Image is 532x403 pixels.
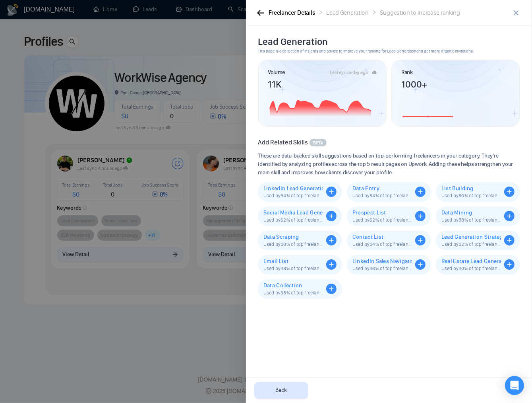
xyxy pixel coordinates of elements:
[441,241,501,247] span: Used by 52 % of top freelancers. Boosts your Lead Generation sk visibility.
[254,382,308,399] button: Back
[441,185,501,192] span: List Building
[441,217,501,223] span: Used by 58 % of top freelancers. Boosts your Lead Generation sk visibility.
[352,258,412,265] span: LinkedIn Sales Navigator
[504,259,515,270] span: plus-circle
[401,68,413,77] article: Rank
[326,259,337,270] span: plus-circle
[415,211,426,221] span: plus-circle
[263,290,323,296] span: Used by 38 % of top freelancers. Boosts your Lead Generation sk visibility.
[330,70,368,75] div: Last sync a day ago
[352,234,412,240] span: Contact List
[268,77,377,88] article: 11K
[263,265,323,271] span: Used by 48 % of top freelancers. Boosts your Lead Generation sk visibility.
[380,8,460,18] div: Suggestion to increase ranking
[263,241,323,247] span: Used by 58 % of top freelancers. Boosts your Lead Generation sk visibility.
[258,152,520,177] span: These are data-backed skill suggestions based on top-performing freelancers in your category. The...
[504,187,515,197] span: plus-circle
[504,211,515,221] span: plus-circle
[313,139,323,146] span: BETA
[326,8,369,18] div: Lead Generation
[441,234,501,240] span: Lead Generation Strategy
[352,193,412,199] span: Used by 84 % of top freelancers. Boosts your Lead Generation sk visibility.
[258,138,308,146] span: Add Related Skills
[263,217,323,223] span: Used by 62 % of top freelancers. Boosts your Lead Generation sk visibility.
[352,217,412,223] span: Used by 62 % of top freelancers. Boosts your Lead Generation sk visibility.
[352,241,412,247] span: Used by 54 % of top freelancers. Boosts your Lead Generation sk visibility.
[258,48,520,55] span: This page is a collection of insights and advice to improve your ranking for Lead Generation and ...
[352,265,412,271] span: Used by 46 % of top freelancers. Boosts your Lead Generation sk visibility.
[276,386,287,395] span: Back
[441,209,501,216] span: Data Mining
[258,35,520,48] h2: Lead Generation
[441,265,501,271] span: Used by 40 % of top freelancers. Boosts your Lead Generation sk visibility.
[318,10,323,15] span: right
[326,187,337,197] span: plus-circle
[326,284,337,294] span: plus-circle
[263,185,323,192] span: LinkedIn Lead Generation
[401,77,510,88] article: 1000+
[510,10,522,16] span: close
[326,211,337,221] span: plus-circle
[263,282,323,289] span: Data Collection
[415,259,426,270] span: plus-circle
[510,6,522,19] button: close
[441,258,501,265] span: Real Estate Lead Generation
[505,376,524,395] div: Open Intercom Messenger
[415,235,426,245] span: plus-circle
[504,235,515,245] span: plus-circle
[352,185,412,192] span: Data Entry
[326,235,337,245] span: plus-circle
[415,187,426,197] span: plus-circle
[269,8,315,18] div: Freelancer Details
[263,234,323,240] span: Data Scraping
[268,68,285,77] article: Volume
[263,193,323,199] span: Used by 94 % of top freelancers. Boosts your Lead Generation sk visibility.
[352,209,412,216] span: Prospect List
[263,258,323,265] span: Email List
[263,209,323,216] span: Social Media Lead Generation
[372,10,377,15] span: right
[441,193,501,199] span: Used by 80 % of top freelancers. Boosts your Lead Generation sk visibility.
